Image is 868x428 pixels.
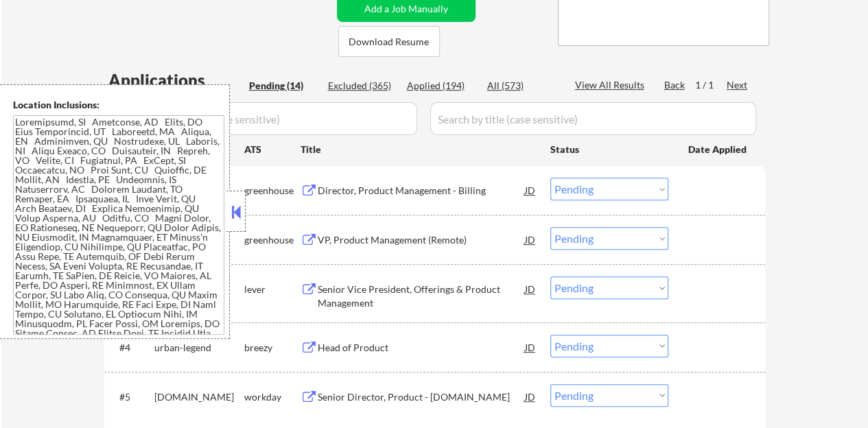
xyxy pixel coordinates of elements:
div: greenhouse [244,233,301,247]
input: Search by title (case sensitive) [430,102,756,135]
div: View All Results [575,78,648,92]
div: Back [664,78,686,92]
div: JD [524,227,537,252]
div: JD [524,384,537,409]
div: Applied (194) [407,79,476,93]
div: JD [524,276,537,301]
div: Status [550,136,668,161]
div: ATS [244,143,301,156]
div: JD [524,178,537,202]
div: [DOMAIN_NAME] [154,390,244,404]
div: Pending (14) [249,79,318,93]
div: #5 [119,390,143,404]
div: #4 [119,341,143,355]
input: Search by company (case sensitive) [108,102,417,135]
div: lever [244,283,301,296]
div: All (573) [487,79,556,93]
div: Applications [108,72,244,88]
div: Date Applied [688,143,749,156]
div: Director, Product Management - Billing [318,184,525,198]
div: JD [524,335,537,359]
div: Senior Director, Product - [DOMAIN_NAME] [318,390,525,404]
div: Excluded (365) [328,79,397,93]
div: Senior Vice President, Offerings & Product Management [318,283,525,309]
div: workday [244,390,301,404]
div: breezy [244,341,301,355]
div: Location Inclusions: [13,98,224,112]
div: urban-legend [154,341,244,355]
button: Download Resume [338,26,440,57]
div: greenhouse [244,184,301,198]
div: Next [727,78,749,92]
div: Head of Product [318,341,525,355]
div: VP, Product Management (Remote) [318,233,525,247]
div: Title [301,143,537,156]
div: 1 / 1 [695,78,727,92]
